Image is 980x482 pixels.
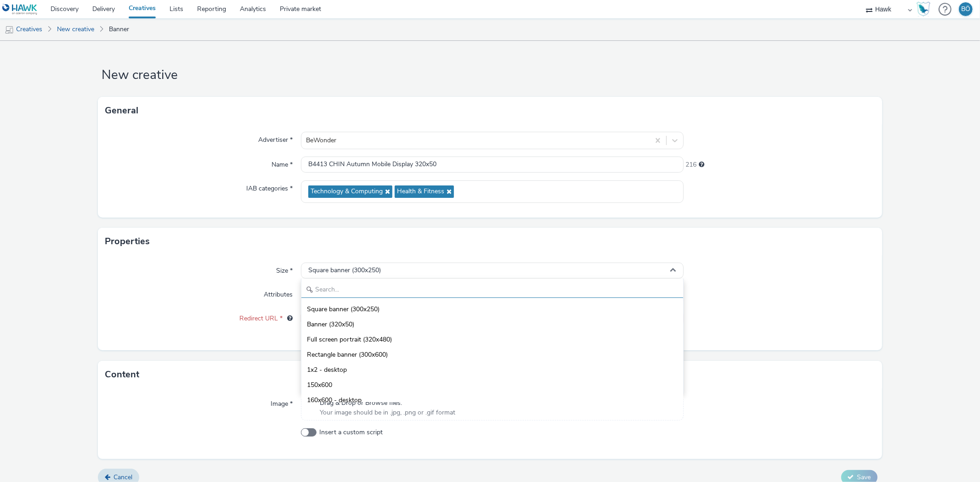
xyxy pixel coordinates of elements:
span: Rectangle banner (300x600) [307,350,388,359]
label: IAB categories * [243,180,296,193]
a: New creative [52,18,99,40]
span: Drag & Drop or Browse files. [320,398,455,408]
h1: New creative [98,67,882,84]
img: mobile [5,25,14,34]
div: Maximum 255 characters [699,160,705,169]
label: Advertiser * [255,132,296,145]
img: undefined Logo [2,4,38,15]
span: 1x2 - desktop [307,365,347,375]
label: Name * [268,157,296,169]
span: 160x600 - desktop [307,396,362,405]
span: Square banner (300x250) [308,267,381,275]
input: Search... [301,282,683,298]
span: Insert a custom script [319,428,383,437]
span: Square banner (300x250) [307,305,380,314]
h3: General [105,104,138,118]
input: Name [301,157,683,173]
div: BÖ [961,2,970,16]
span: Banner (320x50) [307,320,354,329]
a: Hawk Academy [917,2,934,17]
span: Your image should be in .jpg, .png or .gif format [320,408,455,417]
span: Cancel [113,473,132,482]
label: Size * [272,263,296,275]
span: Full screen portrait (320x480) [307,335,392,344]
img: Hawk Academy [917,2,930,17]
label: Redirect URL * [236,310,296,323]
label: Attributes [260,286,296,299]
label: Image * [267,396,296,409]
div: URL will be used as a validation URL with some SSPs and it will be the redirection URL of your cr... [283,314,293,323]
span: Technology & Computing [311,188,383,196]
span: 150x600 [307,381,332,390]
a: Banner [104,18,134,40]
h3: Properties [105,235,150,248]
h3: Content [105,368,139,381]
span: Save [857,473,871,482]
span: 216 [686,160,697,169]
span: Health & Fitness [397,188,444,196]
